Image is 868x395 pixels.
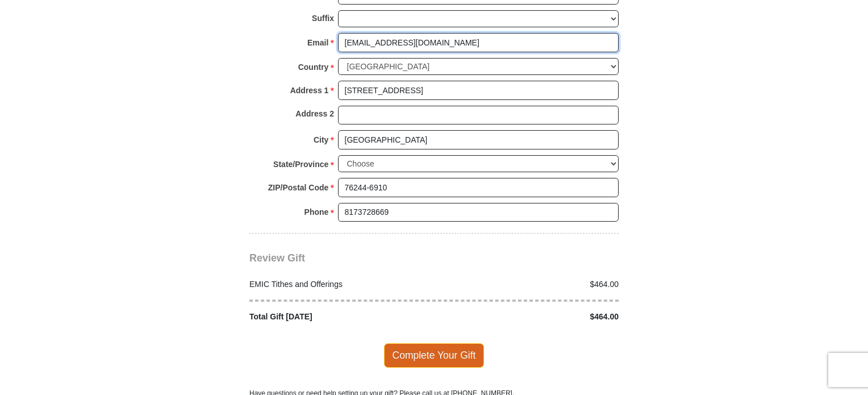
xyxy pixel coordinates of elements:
[307,35,328,51] strong: Email
[312,10,334,26] strong: Suffix
[434,311,625,323] div: $464.00
[384,343,485,367] span: Complete Your Gift
[244,278,435,290] div: EMIC Tithes and Offerings
[314,132,328,148] strong: City
[273,156,328,172] strong: State/Province
[268,180,329,196] strong: ZIP/Postal Code
[244,311,435,323] div: Total Gift [DATE]
[298,59,329,75] strong: Country
[290,82,329,98] strong: Address 1
[249,252,305,264] span: Review Gift
[304,204,329,220] strong: Phone
[434,278,625,290] div: $464.00
[295,106,334,122] strong: Address 2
